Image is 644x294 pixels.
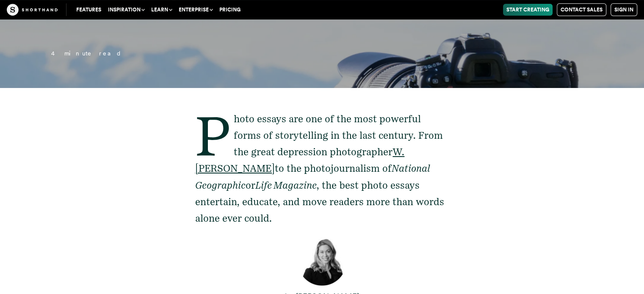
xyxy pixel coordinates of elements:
[7,4,58,16] img: The Craft
[503,4,553,16] a: Start Creating
[34,49,370,59] p: 4 minute read
[611,3,637,16] a: Sign in
[148,4,175,16] button: Learn
[175,4,216,16] button: Enterprise
[195,162,430,191] em: National Geographic
[557,3,606,16] a: Contact Sales
[216,4,244,16] a: Pricing
[73,4,105,16] a: Features
[105,4,148,16] button: Inspiration
[195,111,449,227] p: Photo essays are one of the most powerful forms of storytelling in the last century. From the gre...
[255,179,317,191] em: Life Magazine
